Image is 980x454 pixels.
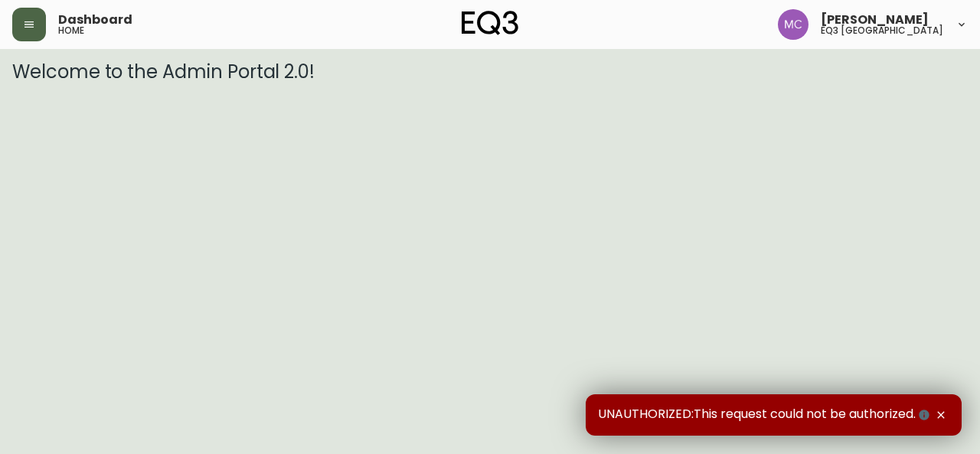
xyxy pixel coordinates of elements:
h5: eq3 [GEOGRAPHIC_DATA] [821,26,943,35]
h3: Welcome to the Admin Portal 2.0! [12,61,968,83]
img: 6dbdb61c5655a9a555815750a11666cc [778,9,808,40]
span: UNAUTHORIZED:This request could not be authorized. [598,407,933,423]
h5: home [58,26,84,35]
img: logo [462,11,518,35]
span: Dashboard [58,14,132,26]
span: [PERSON_NAME] [821,14,929,26]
